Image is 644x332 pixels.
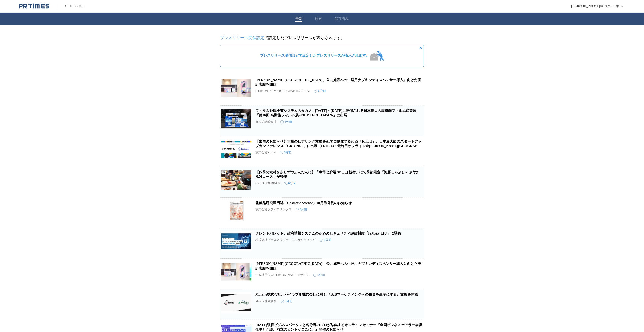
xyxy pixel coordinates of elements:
time: 6分前 [284,181,296,185]
a: PR TIMESのトップページはこちら [19,3,49,9]
img: フィルム外観検査システムのタカノ、11月12日～14日に開催される日本最大の高機能フィルム産業展「第16回 高機能フィルム展 -FILMTECH JAPAN-」に出展 [221,109,251,129]
time: 6分前 [314,89,326,93]
time: 6分前 [280,150,291,155]
a: 【出展のお知らせ】大量のヒアリング業務をAIで自動化するSaaS「Kikuvi」、日本最大級のスタートアップカンファレンス「GRIC2025」に出展（11/11–13・最終日オフライン＠[PER... [255,140,421,152]
p: Marche株式会社 [255,299,277,303]
button: 保存済み [335,17,349,21]
p: [PERSON_NAME][GEOGRAPHIC_DATA] [255,89,310,93]
time: 6分前 [313,273,325,277]
a: 化粧品研究専門誌「Cosmetic Science」10月号発刊のお知らせ [255,201,352,205]
span: [PERSON_NAME] [571,4,600,8]
button: 検索 [315,17,322,21]
p: タカノ株式会社 [255,120,276,124]
time: 6分前 [280,120,292,124]
img: 【出展のお知らせ】大量のヒアリング業務をAIで自動化するSaaS「Kikuvi」、日本最大級のスタートアップカンファレンス「GRIC2025」に出展（11/11–13・最終日オフライン＠渋谷ヒカリエ） [221,139,251,159]
a: [PERSON_NAME][GEOGRAPHIC_DATA]、公共施設への生理用ナプキンディスペンサー導入に向けた実証実験を開始 [255,78,421,86]
time: 6分前 [296,207,307,212]
p: GYRO HOLDINGS [255,181,280,185]
button: 非表示にする [418,45,424,51]
img: 化粧品研究専門誌「Cosmetic Science」10月号発刊のお知らせ [221,201,251,221]
img: 渋谷区、公共施設への生理用ナプキンディスペンサー導入に向けた実証実験を開始 [221,78,251,98]
p: 株式会社Kikuvi [255,150,276,155]
a: プレスリリース受信設定 [260,54,299,57]
a: Marche株式会社、ハイラブル株式会社に対し『B2Bマーケティングへの投資を黒字にする』支援を開始 [255,293,418,296]
img: 【四季の素材を少しずつふんだんに】「寿司と炉端 すし山 新宿」にて季節限定『河豚しゃぶしゃぶ付き 風雅コース』が登場 [221,170,251,190]
a: [PERSON_NAME][GEOGRAPHIC_DATA]、公共施設への生理用ナプキンディスペンサー導入に向けた実証実験を開始 [255,262,421,270]
time: 6分前 [320,238,331,242]
p: で設定したプレスリリースが表示されます。 [220,35,424,41]
img: Marche株式会社、ハイラブル株式会社に対し『B2Bマーケティングへの投資を黒字にする』支援を開始 [221,292,251,313]
span: で設定したプレスリリースが表示されます。 [260,53,369,58]
a: プレスリリース受信設定 [220,36,264,40]
img: タレントパレット、政府情報システムのためのセキュリティ評価制度「ISMAP-LIU」に登録 [221,231,251,251]
p: 株式会社プラスアルファ・コンサルティング [255,238,316,242]
a: [DATE]現役ビジネスパーソンと各分野のプロが結集するオンラインセミナー『全国ビジネスケアラー会議 仕事と介護、両立のヒントがここに。』開催のお知らせ [255,323,426,331]
p: 株式会社ソフィアリンクス [255,207,292,212]
a: PR TIMESのトップページはこちら [57,4,84,8]
button: 最新 [295,17,302,21]
time: 6分前 [281,299,292,303]
p: 一般社団法人[PERSON_NAME]デザイン [255,273,309,277]
a: フィルム外観検査システムのタカノ、[DATE]～[DATE]に開催される日本最大の高機能フィルム産業展「第16回 高機能フィルム展 -FILMTECH JAPAN-」に出展 [255,109,416,117]
a: タレントパレット、政府情報システムのためのセキュリティ評価制度「ISMAP-LIU」に登録 [255,231,401,235]
img: 渋谷区、公共施設への生理用ナプキンディスペンサー導入に向けた実証実験を開始 [221,262,251,282]
a: 【四季の素材を少しずつふんだんに】「寿司と炉端 すし山 新宿」にて季節限定『河豚しゃぶしゃぶ付き 風雅コース』が登場 [255,170,419,179]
